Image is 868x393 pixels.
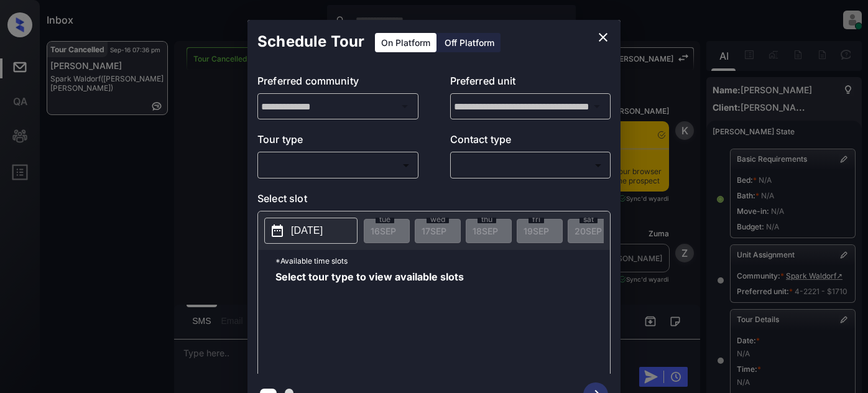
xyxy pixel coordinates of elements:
[438,33,501,52] div: Off Platform
[375,33,436,52] div: On Platform
[275,250,610,272] p: *Available time slots
[450,73,611,93] p: Preferred unit
[257,73,418,93] p: Preferred community
[264,218,358,244] button: [DATE]
[291,223,323,238] p: [DATE]
[591,25,616,50] button: close
[275,272,464,371] span: Select tour type to view available slots
[450,132,611,152] p: Contact type
[247,20,374,63] h2: Schedule Tour
[257,132,418,152] p: Tour type
[257,191,611,211] p: Select slot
